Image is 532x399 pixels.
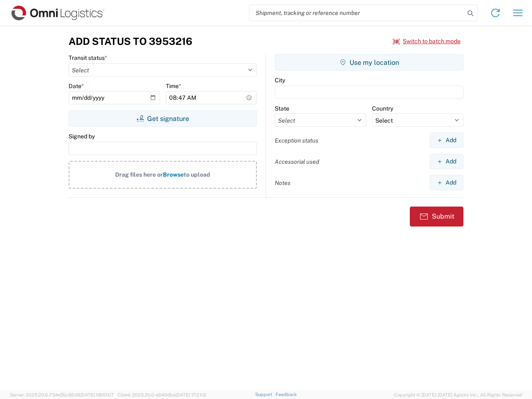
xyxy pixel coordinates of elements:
[69,133,95,140] label: Signed by
[10,392,114,397] span: Server: 2025.20.0-734e5bc92d9
[275,158,319,165] label: Accessorial used
[80,392,114,397] span: [DATE] 09:51:07
[275,76,285,84] label: City
[249,5,465,21] input: Shipment, tracking or reference number
[275,179,291,187] label: Notes
[393,34,461,48] button: Switch to batch mode
[275,105,289,112] label: State
[430,133,463,148] button: Add
[69,82,84,90] label: Date
[410,207,463,227] button: Submit
[163,171,184,178] span: Browse
[175,392,207,397] span: [DATE] 17:21:12
[69,35,192,47] h3: Add Status to 3953216
[184,171,210,178] span: to upload
[394,391,522,399] span: Copyright © [DATE]-[DATE] Agistix Inc., All Rights Reserved
[166,82,181,90] label: Time
[430,175,463,190] button: Add
[372,105,393,112] label: Country
[430,154,463,169] button: Add
[118,392,207,397] span: Client: 2025.20.0-e640dba
[255,392,276,397] a: Support
[69,110,257,127] button: Get signature
[276,392,297,397] a: Feedback
[275,54,463,71] button: Use my location
[69,54,107,62] label: Transit status
[115,171,163,178] span: Drag files here or
[275,137,318,144] label: Exception status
